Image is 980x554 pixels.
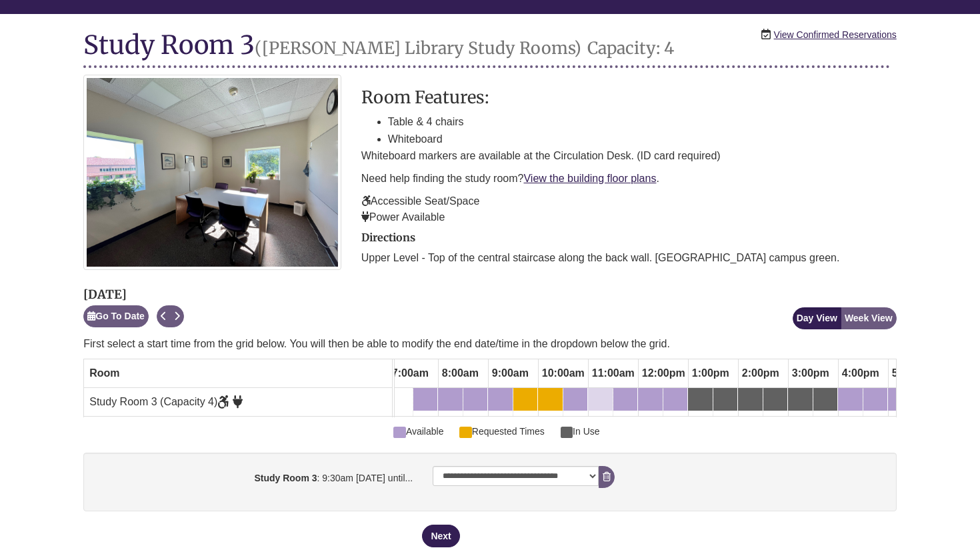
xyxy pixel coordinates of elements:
a: 11:30am Tuesday, September 30, 2025 - Study Room 3 - Available [613,388,637,411]
a: 10:30am Tuesday, September 30, 2025 - Study Room 3 - Available [563,388,587,411]
a: 9:00am Tuesday, September 30, 2025 - Study Room 3 - Available [488,388,513,411]
strong: Study Room 3 [254,473,317,483]
span: Available [393,424,443,439]
button: Day View [793,307,841,329]
a: 2:30pm Tuesday, September 30, 2025 - Study Room 3 - In Use [763,388,787,411]
button: Next [422,525,459,547]
p: Need help finding the study room? . [361,171,897,187]
button: Week View [841,307,897,329]
span: 3:00pm [789,362,833,385]
a: 5:00pm Tuesday, September 30, 2025 - Study Room 3 - Available [888,388,913,411]
span: 12:00pm [639,362,689,385]
a: 10:00am Tuesday, September 30, 2025 - Study Room 3 - Available [538,388,563,411]
a: 7:30am Tuesday, September 30, 2025 - Study Room 3 - Available [413,388,437,411]
p: Upper Level - Top of the central staircase along the back wall. [GEOGRAPHIC_DATA] campus green. [361,250,897,266]
a: 4:30pm Tuesday, September 30, 2025 - Study Room 3 - Available [863,388,887,411]
span: 2:00pm [739,362,783,385]
span: 1:00pm [689,362,733,385]
a: 2:00pm Tuesday, September 30, 2025 - Study Room 3 - In Use [738,388,763,411]
a: 12:00pm Tuesday, September 30, 2025 - Study Room 3 - Available [638,388,663,411]
span: 4:00pm [839,362,883,385]
a: 3:00pm Tuesday, September 30, 2025 - Study Room 3 - In Use [788,388,813,411]
small: Capacity: 4 [587,37,674,59]
p: First select a start time from the grid below. You will then be able to modify the end date/time ... [83,336,897,352]
p: Whiteboard markers are available at the Circulation Desk. (ID card required) [361,148,897,164]
h3: Room Features: [361,88,897,107]
img: Study Room 3 [83,75,341,269]
div: booking form [83,453,897,547]
a: View Confirmed Reservations [774,27,897,42]
li: Table & 4 chairs [388,113,897,131]
a: View the building floor plans [523,173,656,184]
a: 12:30pm Tuesday, September 30, 2025 - Study Room 3 - Available [663,388,687,411]
small: ([PERSON_NAME] Library Study Rooms) [255,37,581,59]
h2: [DATE] [83,288,184,301]
button: Next [170,305,184,327]
button: Go To Date [83,305,149,327]
span: 8:00am [439,362,482,385]
a: 1:00pm Tuesday, September 30, 2025 - Study Room 3 - In Use [688,388,713,411]
h1: Study Room 3 [83,31,890,68]
span: 10:00am [539,362,588,385]
h2: Directions [361,232,897,244]
label: : 9:30am [DATE] until... [87,466,423,485]
span: 7:00am [389,362,432,385]
a: 1:30pm Tuesday, September 30, 2025 - Study Room 3 - In Use [713,388,737,411]
a: 4:00pm Tuesday, September 30, 2025 - Study Room 3 - Available [838,388,863,411]
button: Previous [157,305,171,327]
span: Study Room 3 (Capacity 4) [89,396,243,407]
p: Accessible Seat/Space Power Available [361,193,897,225]
span: 11:00am [589,362,638,385]
a: 8:30am Tuesday, September 30, 2025 - Study Room 3 - Available [463,388,487,411]
span: Requested Times [459,424,544,439]
span: 9:00am [489,362,532,385]
span: 5:00pm [889,362,933,385]
div: directions [361,232,897,267]
a: 11:00am Tuesday, September 30, 2025 - Study Room 3 - Available [588,388,613,411]
li: Whiteboard [388,131,897,148]
div: description [361,88,897,225]
a: 8:00am Tuesday, September 30, 2025 - Study Room 3 - Available [438,388,463,411]
span: In Use [561,424,600,439]
span: Room [89,367,119,379]
a: 9:30am Tuesday, September 30, 2025 - Study Room 3 - Available [513,388,537,411]
a: 3:30pm Tuesday, September 30, 2025 - Study Room 3 - In Use [813,388,837,411]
